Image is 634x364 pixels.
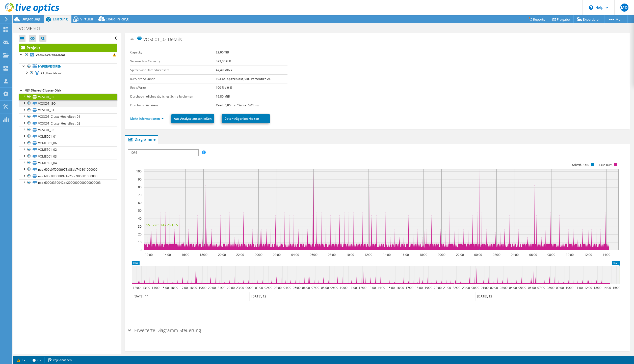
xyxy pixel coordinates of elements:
text: 19:00 [424,286,432,290]
text: 18:00 [199,253,207,257]
a: 1 [14,357,29,363]
text: 05:00 [293,286,300,290]
text: 16:00 [401,253,409,257]
a: Datenträger bearbeiten [222,114,270,123]
a: VOSC01_01 [19,107,117,113]
a: Aus Analyse ausschließen [171,114,214,123]
label: Spitzenlast-Datendurchsatz [130,68,216,73]
text: 02:00 [264,286,272,290]
span: Details [168,36,182,42]
text: 95. Perzentil = 26 IOPS [146,223,178,227]
text: 12:00 [584,253,592,257]
text: 50 [138,208,142,213]
a: Mehr Informationen [130,116,164,121]
a: naa.600c0ff000ff971a88db746801000000 [19,166,117,173]
text: 04:00 [511,253,518,257]
a: CL_Handelskai [19,70,117,76]
text: 12:00 [145,253,152,257]
text: 10:00 [565,286,573,290]
text: 00:00 [474,253,482,257]
text: 11:00 [575,286,583,290]
text: 13:00 [593,286,601,290]
text: 08:00 [328,253,335,257]
text: 09:00 [556,286,564,290]
text: 17:00 [405,286,413,290]
text: 18:00 [419,253,427,257]
text: 03:00 [274,286,281,290]
text: 23:00 [236,286,244,290]
a: VOME501_04 [19,160,117,166]
text: 00:00 [245,286,253,290]
text: 15:00 [387,286,394,290]
a: VOME501_02 [19,146,117,153]
text: 10:00 [346,253,354,257]
text: 18:00 [415,286,422,290]
span: MD [620,4,628,12]
a: Freigabe [549,15,574,23]
b: 47,40 MB/s [216,68,232,72]
text: 13:00 [368,286,376,290]
text: 01:00 [481,286,488,290]
span: VOSC01_02 [137,36,167,42]
svg: \n [589,5,593,10]
text: 00:00 [254,253,262,257]
text: 20:00 [434,286,441,290]
text: 06:00 [302,286,310,290]
text: 01:00 [255,286,263,290]
text: 10:00 [339,286,347,290]
a: VOME501_06 [19,140,117,146]
label: Read/Write [130,85,216,90]
text: 08:00 [547,253,555,257]
text: 20:00 [218,253,226,257]
text: 05:00 [518,286,526,290]
text: 02:00 [490,286,498,290]
a: VOSC01_02 [19,94,117,100]
text: 21:00 [443,286,451,290]
text: 00:00 [471,286,479,290]
a: Projektnotizen [44,357,75,363]
text: 12:00 [364,253,372,257]
span: Virtuell [80,17,93,21]
text: 12:00 [133,286,140,290]
text: 0 [140,248,142,252]
a: 2 [29,357,45,363]
span: IOPS [128,150,198,156]
text: 20:00 [437,253,445,257]
text: 09:00 [330,286,338,290]
a: Mehr [604,15,628,23]
a: Hypervisoren [19,63,117,70]
text: 23:00 [462,286,470,290]
a: Projekt [19,44,117,52]
label: Capacity [130,50,216,55]
a: VOSC01_ClusterHeartBeat_01 [19,113,117,120]
text: 14:00 [377,286,385,290]
text: 08:00 [321,286,329,290]
text: 13:00 [142,286,150,290]
text: 02:00 [492,253,500,257]
text: 12:00 [358,286,366,290]
text: 20:00 [208,286,216,290]
text: 14:00 [602,253,610,257]
b: 22,00 TiB [216,50,229,54]
text: 80 [138,185,142,189]
b: Read: 0,05 ms / Write: 0,01 ms [216,103,259,107]
text: 06:00 [309,253,317,257]
span: Leistung [53,17,68,21]
a: naa.6000d310042ed2000000000000000003 [19,179,117,186]
text: 60 [138,201,142,205]
text: Lese-IOPS [599,163,613,167]
b: 103 bei Spitzenlast, 95t. Perzentil = 26 [216,77,271,81]
h2: Erweiterte Diagramm-Steuerung [128,325,201,335]
text: 04:00 [509,286,517,290]
text: 22:00 [456,253,464,257]
a: VOME501_01 [19,133,117,140]
text: 22:00 [236,253,244,257]
text: 03:00 [499,286,507,290]
text: 14:00 [603,286,611,290]
text: 15:00 [612,286,620,290]
text: 12:00 [584,286,592,290]
text: 20 [138,232,142,236]
text: 16:00 [181,253,189,257]
a: Exportieren [573,15,604,23]
text: 22:00 [452,286,460,290]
